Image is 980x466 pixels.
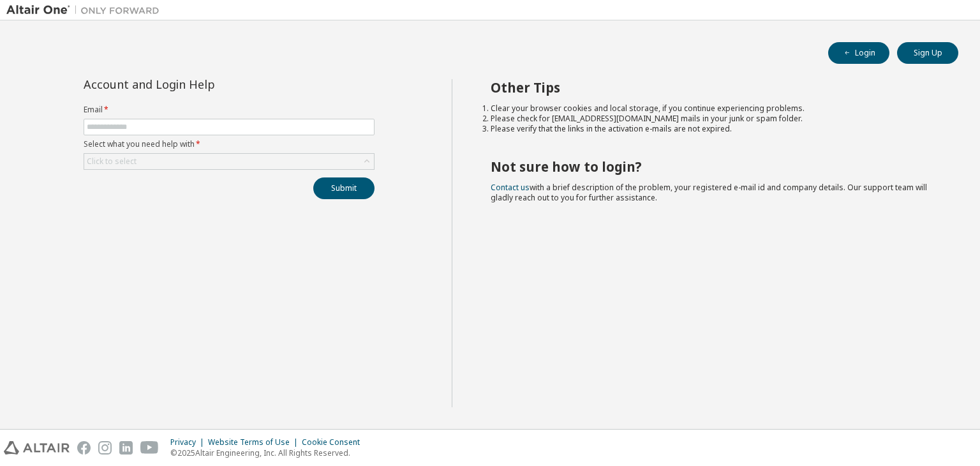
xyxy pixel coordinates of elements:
img: altair_logo.svg [4,441,70,455]
img: instagram.svg [98,441,112,455]
span: with a brief description of the problem, your registered e-mail id and company details. Our suppo... [491,182,927,203]
div: Website Terms of Use [208,437,302,447]
img: youtube.svg [140,441,159,455]
img: linkedin.svg [119,441,133,455]
button: Login [828,42,889,64]
img: Altair One [6,4,166,17]
a: Contact us [491,182,530,193]
div: Click to select [87,156,137,167]
div: Cookie Consent [302,437,367,447]
p: © 2025 Altair Engineering, Inc. All Rights Reserved. [170,447,367,458]
label: Select what you need help with [84,139,375,149]
li: Please check for [EMAIL_ADDRESS][DOMAIN_NAME] mails in your junk or spam folder. [491,114,936,124]
div: Account and Login Help [84,79,316,89]
img: facebook.svg [77,441,91,455]
li: Clear your browser cookies and local storage, if you continue experiencing problems. [491,103,936,114]
button: Sign Up [897,42,958,64]
h2: Not sure how to login? [491,158,936,175]
li: Please verify that the links in the activation e-mails are not expired. [491,124,936,134]
h2: Other Tips [491,79,936,96]
label: Email [84,105,375,115]
button: Submit [313,177,375,199]
div: Privacy [170,437,208,447]
div: Click to select [84,154,374,169]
